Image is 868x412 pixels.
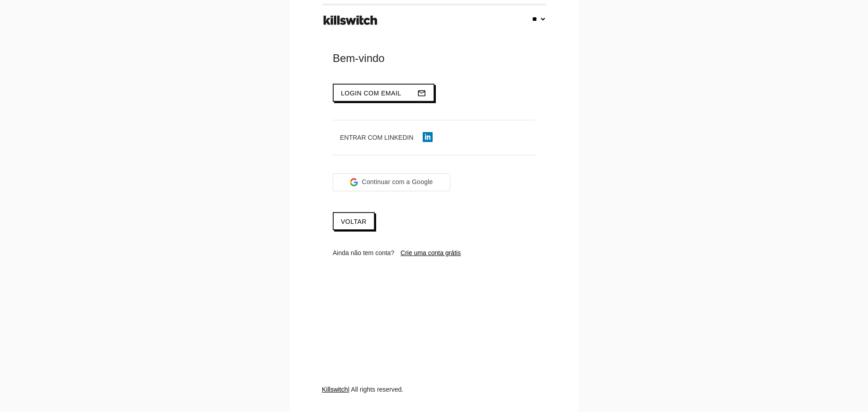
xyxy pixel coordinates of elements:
[333,51,535,66] div: Bem-vindo
[340,134,414,141] span: Entrar com LinkedIn
[322,385,546,412] div: | All rights reserved.
[322,386,348,393] a: Killswitch
[333,173,450,191] div: Continuar com a Google
[417,85,426,102] i: mail_outline
[362,177,433,187] span: Continuar com a Google
[333,129,440,146] button: Entrar com LinkedIn
[321,12,379,28] img: ks-logo-black-footer.png
[341,90,401,97] span: Login com email
[401,249,461,256] a: Crie uma conta grátis
[333,84,434,102] button: Login com emailmail_outline
[333,212,375,230] a: Voltar
[423,132,433,142] img: linkedin-icon.png
[333,249,394,256] span: Ainda não tem conta?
